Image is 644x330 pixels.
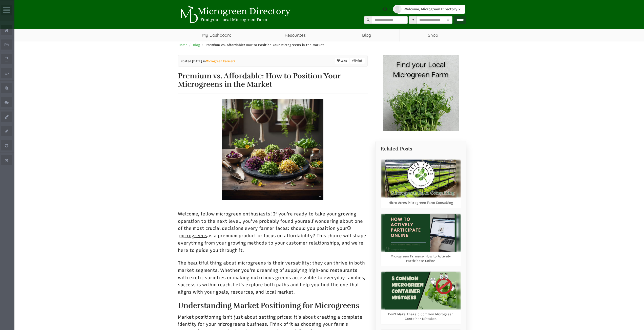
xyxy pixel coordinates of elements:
img: Microgreen Directory [178,6,292,23]
a: Resources [256,29,334,41]
button: LIKE [335,58,349,64]
span: Posted [181,59,191,63]
a: Blog [193,43,200,47]
i: Wide Admin Panel [3,6,10,14]
img: Don't Make These 5 Common Microgreen Container Mistakes [385,272,456,310]
i: Use Current Location [445,18,451,22]
a: Microgreen Farmers [206,59,235,63]
span: Premium vs. Affordable: How to Position Your Microgreens in the Market [206,43,324,47]
h2: Related Posts [381,146,461,152]
a: Home [179,43,188,47]
img: Micro Acres Microgreen Farm Consulting [385,160,456,197]
h1: Premium vs. Affordable: How to Position Your Microgreens in the Market [178,72,368,89]
a: Shop [400,29,466,41]
a: Don't Make These 5 Common Microgreen Container Mistakes [383,312,458,321]
span: microgreens [179,233,207,238]
img: profile profile holder [393,5,402,13]
a: Micro Acres Microgreen Farm Consulting [388,201,453,205]
p: Welcome, fellow microgreen enthusiasts! If you're ready to take your growing operation to the nex... [178,210,368,254]
a: Blog [334,29,400,41]
span: LIKE [340,59,347,62]
h2: Understanding Market Positioning for Microgreens [178,301,368,310]
a: Print [350,58,365,64]
p: The beautiful thing about microgreens is their versatility: they can thrive in both market segmen... [178,259,368,296]
img: Microgreen Farmers- How to Actively Participate Online [385,214,456,252]
a: My Dashboard [178,29,256,41]
a: Microgreen Farmers- How to Actively Participate Online [383,254,458,263]
a: Welcome, Microgreen Directory [397,5,465,14]
span: [DATE] [192,59,202,63]
img: Premium vs. Affordable: How to Position Your Microgreens in the Market [222,99,323,200]
span: in [203,59,235,63]
img: Banner Ad [383,55,459,131]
